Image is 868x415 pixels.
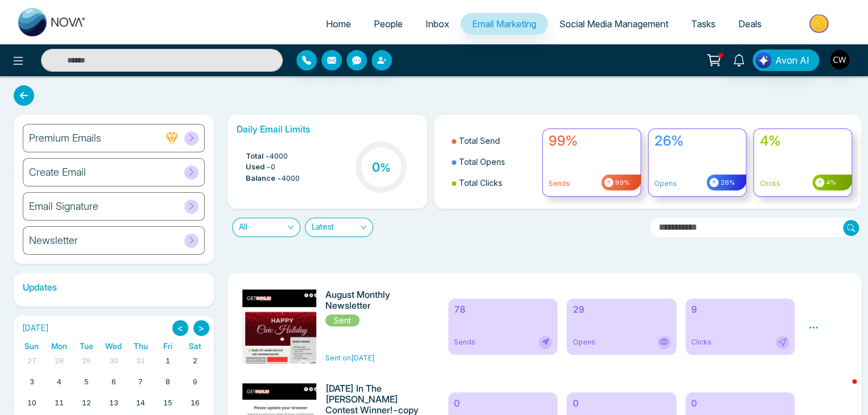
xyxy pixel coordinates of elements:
[49,339,69,353] a: Monday
[100,374,127,395] td: August 6, 2025
[680,13,727,35] a: Tasks
[188,395,202,411] a: August 16, 2025
[380,161,391,175] span: %
[414,13,461,35] a: Inbox
[22,339,41,353] a: Sunday
[775,53,809,67] span: Avon AI
[824,178,836,188] span: 4%
[46,353,73,374] td: July 28, 2025
[25,395,39,411] a: August 10, 2025
[52,353,66,369] a: July 28, 2025
[691,398,790,409] h6: 0
[425,18,449,30] span: Inbox
[753,49,819,71] button: Avon AI
[18,374,46,395] td: August 3, 2025
[73,374,100,395] td: August 5, 2025
[191,353,200,369] a: August 2, 2025
[452,172,535,193] li: Total Clicks
[325,289,421,311] h6: August Monthly Newsletter
[18,323,49,333] h2: [DATE]
[77,339,96,353] a: Tuesday
[727,13,773,35] a: Deals
[109,374,118,390] a: August 6, 2025
[100,353,127,374] td: July 30, 2025
[454,398,552,409] h6: 0
[134,353,147,369] a: July 31, 2025
[127,353,154,374] td: July 31, 2025
[131,339,150,353] a: Thursday
[312,218,366,236] span: Latest
[691,18,716,30] span: Tasks
[154,353,181,374] td: August 1, 2025
[759,133,846,150] h4: 4%
[374,18,403,30] span: People
[163,374,172,390] a: August 8, 2025
[271,161,275,173] span: 0
[82,374,91,390] a: August 5, 2025
[830,50,849,69] img: User Avatar
[691,304,790,315] h6: 9
[572,398,671,409] h6: 0
[161,395,175,411] a: August 15, 2025
[613,178,630,188] span: 99%
[829,376,857,404] iframe: Intercom live chat
[29,200,98,213] h6: Email Signature
[572,337,595,347] span: Opens
[755,52,771,68] img: Lead Flow
[46,374,73,395] td: August 4, 2025
[325,314,359,326] span: Sent
[191,374,200,390] a: August 9, 2025
[315,13,362,35] a: Home
[25,353,39,369] a: July 27, 2025
[239,218,294,236] span: All
[779,11,861,36] img: Market-place.gif
[372,160,391,175] h3: 0
[654,133,741,150] h4: 26%
[270,151,288,162] span: 4000
[193,320,209,336] button: >
[452,151,535,172] li: Total Opens
[80,395,93,411] a: August 12, 2025
[548,13,680,35] a: Social Media Management
[454,337,476,347] span: Sends
[52,395,66,411] a: August 11, 2025
[134,395,147,411] a: August 14, 2025
[472,18,536,30] span: Email Marketing
[738,18,762,30] span: Deals
[187,339,204,353] a: Saturday
[103,339,124,353] a: Wednesday
[27,374,36,390] a: August 3, 2025
[718,178,734,188] span: 26%
[759,179,846,189] p: Clicks
[559,18,668,30] span: Social Media Management
[73,353,100,374] td: July 29, 2025
[246,161,271,173] span: Used -
[154,374,181,395] td: August 8, 2025
[161,339,175,353] a: Friday
[106,395,120,411] a: August 13, 2025
[572,304,671,315] h6: 29
[172,320,188,336] button: <
[14,282,214,293] h6: Updates
[18,353,46,374] td: July 27, 2025
[181,353,209,374] td: August 2, 2025
[461,13,548,35] a: Email Marketing
[29,132,101,144] h6: Premium Emails
[181,374,209,395] td: August 9, 2025
[136,374,145,390] a: August 7, 2025
[548,133,635,150] h4: 99%
[246,151,270,162] span: Total -
[454,304,552,315] h6: 78
[237,124,419,135] h6: Daily Email Limits
[106,353,120,369] a: July 30, 2025
[282,173,300,184] span: 4000
[325,354,375,362] span: Sent on [DATE]
[326,18,351,30] span: Home
[362,13,414,35] a: People
[18,8,86,36] img: Nova CRM Logo
[29,234,78,247] h6: Newsletter
[55,374,64,390] a: August 4, 2025
[548,179,635,189] p: Sends
[654,179,741,189] p: Opens
[691,337,712,347] span: Clicks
